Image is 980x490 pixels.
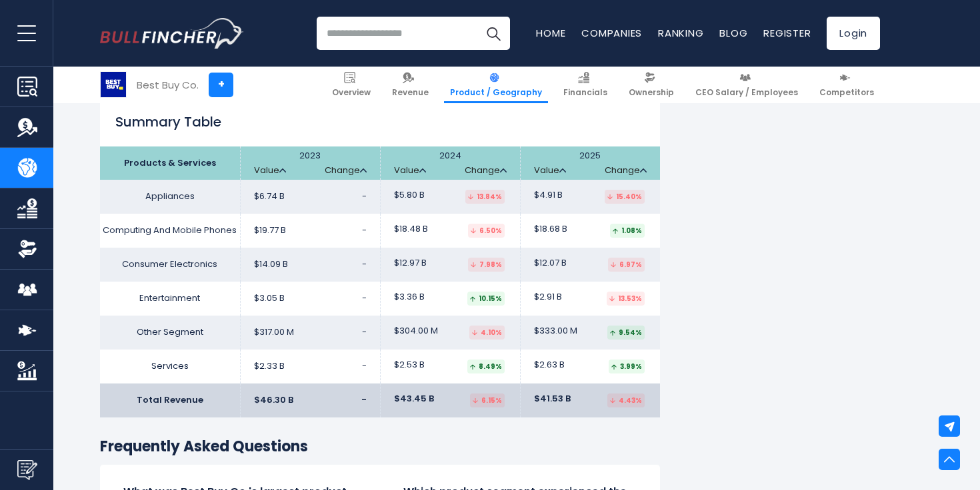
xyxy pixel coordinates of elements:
span: $2.33 B [254,361,285,372]
a: Competitors [813,67,880,103]
span: $19.77 B [254,225,286,236]
a: Companies [581,26,642,40]
span: - [362,258,367,270]
td: Computing And Mobile Phones [100,214,240,248]
a: Product / Geography [444,67,548,103]
td: Appliances [100,180,240,214]
a: Change [605,165,647,176]
span: $14.09 B [254,259,288,270]
span: $18.48 B [394,224,428,235]
td: Entertainment [100,282,240,316]
span: $3.36 B [394,292,425,303]
span: $41.53 B [534,393,571,405]
span: $2.63 B [534,360,565,371]
span: - [362,292,367,304]
span: $333.00 M [534,326,577,337]
a: Overview [326,67,377,103]
span: - [362,224,367,236]
span: Ownership [629,87,674,98]
button: Search [477,17,510,50]
div: 9.54% [607,326,645,340]
div: 6.50% [468,224,505,238]
img: Bullfincher logo [100,18,244,49]
span: $3.05 B [254,293,285,304]
span: - [361,393,367,406]
span: Competitors [819,87,874,98]
a: Go to homepage [100,18,243,49]
a: Change [325,165,367,176]
td: Other Segment [100,316,240,350]
img: BBY logo [101,72,126,97]
span: $317.00 M [254,327,294,338]
span: $18.68 B [534,224,567,235]
span: $2.91 B [534,292,562,303]
a: CEO Salary / Employees [689,67,804,103]
a: Home [536,26,565,40]
a: Blog [719,26,747,40]
a: Register [763,26,811,40]
div: 8.49% [467,360,505,373]
span: CEO Salary / Employees [695,87,798,98]
div: 6.15% [470,393,505,407]
div: 7.98% [468,258,505,272]
a: Financials [557,67,613,103]
span: $5.80 B [394,190,425,201]
span: Product / Geography [450,87,542,98]
a: + [209,73,233,97]
span: $46.30 B [254,395,293,406]
span: - [362,190,367,202]
td: Services [100,350,240,383]
span: $4.91 B [534,190,563,201]
a: Value [254,165,286,176]
img: Ownership [17,239,37,259]
a: Ownership [623,67,680,103]
td: Consumer Electronics [100,248,240,282]
div: Best Buy Co. [137,77,199,93]
div: 3.99% [609,360,645,373]
a: Revenue [386,67,435,103]
a: Value [534,165,566,176]
div: 13.53% [607,292,645,306]
span: $43.45 B [394,393,434,405]
span: $304.00 M [394,326,438,337]
span: $12.07 B [534,258,567,269]
span: $2.53 B [394,360,425,371]
a: Login [827,17,880,50]
a: Value [394,165,426,176]
span: $12.97 B [394,258,427,269]
th: 2025 [520,146,660,180]
h2: Summary Table [100,112,660,132]
div: 10.15% [467,292,505,306]
th: 2024 [380,146,520,180]
div: 1.08% [610,224,645,238]
span: Revenue [392,87,429,98]
th: 2023 [240,146,380,180]
span: Overview [332,87,371,98]
div: 13.84% [465,190,505,204]
div: 4.10% [469,326,505,340]
a: Ranking [658,26,703,40]
span: Financials [563,87,607,98]
div: 15.40% [605,190,645,204]
a: Change [465,165,507,176]
h3: Frequently Asked Questions [100,437,660,457]
span: - [362,326,367,338]
div: 6.97% [608,258,645,272]
th: Products & Services [100,146,240,180]
td: Total Revenue [100,383,240,417]
div: 4.43% [607,393,645,407]
span: $6.74 B [254,191,285,202]
span: - [362,360,367,372]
